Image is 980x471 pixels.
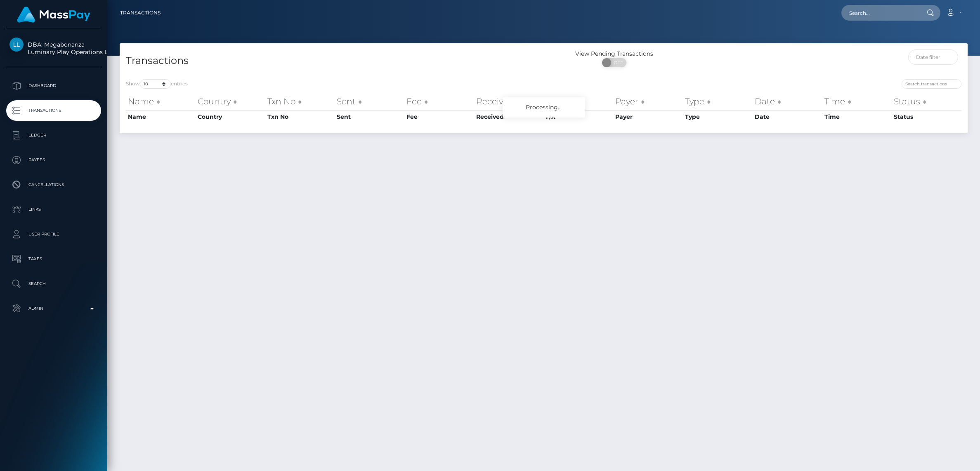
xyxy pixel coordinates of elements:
[613,93,683,110] th: Payer
[196,93,265,110] th: Country
[822,93,892,110] th: Time
[753,93,822,110] th: Date
[6,100,101,121] a: Transactions
[9,38,24,52] img: Luminary Play Operations Limited
[474,110,544,123] th: Received
[17,7,90,23] img: MassPay Logo
[892,110,961,123] th: Status
[6,249,101,269] a: Taxes
[9,203,98,216] p: Links
[841,5,919,21] input: Search...
[607,58,627,67] span: OFF
[683,110,753,123] th: Type
[9,228,98,240] p: User Profile
[892,93,961,110] th: Status
[265,93,335,110] th: Txn No
[120,4,161,21] a: Transactions
[683,93,753,110] th: Type
[902,79,961,89] input: Search transactions
[6,150,101,170] a: Payees
[474,93,544,110] th: Received
[140,79,171,89] select: Showentries
[126,79,188,89] label: Show entries
[404,93,474,110] th: Fee
[6,41,101,56] span: DBA: Megabonanza Luminary Play Operations Limited
[9,278,98,290] p: Search
[822,110,892,123] th: Time
[196,110,265,123] th: Country
[6,298,101,319] a: Admin
[6,273,101,294] a: Search
[6,174,101,195] a: Cancellations
[404,110,474,123] th: Fee
[335,93,404,110] th: Sent
[9,129,98,141] p: Ledger
[908,49,958,65] input: Date filter
[335,110,404,123] th: Sent
[6,125,101,146] a: Ledger
[6,199,101,220] a: Links
[9,302,98,315] p: Admin
[9,80,98,92] p: Dashboard
[503,97,585,118] div: Processing...
[6,75,101,96] a: Dashboard
[613,110,683,123] th: Payer
[6,224,101,245] a: User Profile
[544,49,685,58] div: View Pending Transactions
[9,179,98,191] p: Cancellations
[9,154,98,166] p: Payees
[9,253,98,265] p: Taxes
[544,93,614,110] th: F/X
[126,54,538,68] h4: Transactions
[265,110,335,123] th: Txn No
[126,93,196,110] th: Name
[9,104,98,117] p: Transactions
[753,110,822,123] th: Date
[126,110,196,123] th: Name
